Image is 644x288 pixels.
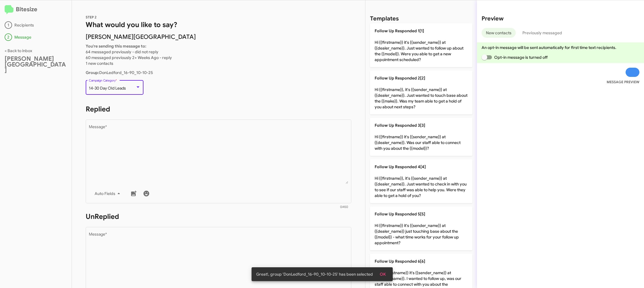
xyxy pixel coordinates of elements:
b: You're sending this message to: [86,43,146,49]
p: Hi {{firstname}} it's {{sender_name}} at {{dealer_name}}. Just wanted to follow up about the {{mo... [370,23,472,67]
span: Follow Up Responded 5[5] [375,211,425,217]
span: Opt-in message is turned off [494,54,548,61]
b: Group: [86,70,99,75]
p: [PERSON_NAME][GEOGRAPHIC_DATA] [86,34,351,40]
p: Hi {{firstname}} it's {{sender_name}} at {{dealer_name}} just touching base about the {{model}} -... [370,206,472,250]
span: Follow Up Responded 4[4] [375,164,426,169]
h2: Preview [482,14,639,23]
span: Previously messaged [522,28,562,38]
p: Hi {{firstname}} it's {{sender_name}} at {{dealer_name}}. Was our staff able to connect with you ... [370,118,472,156]
button: Previously messaged [518,28,566,38]
span: Auto Fields [95,188,122,199]
h2: Bitesize [5,5,67,14]
span: 14-30 Day Old Leads [89,86,126,91]
button: OK [375,269,390,279]
div: Recipients [5,21,67,29]
span: Follow Up Responded 6[6] [375,259,425,264]
span: DonLedford_16-90_10-10-25 [86,70,153,75]
h1: What would you like to say? [86,20,351,29]
h2: Templates [370,14,399,23]
span: Follow Up Responded 3[3] [375,123,425,128]
p: Hi {{firstname}}, it's {{sender_name}} at {{dealer_name}}. Just wanted to check in with you to se... [370,159,472,203]
button: Auto Fields [90,188,127,199]
span: 1 new contacts [86,61,113,66]
div: 1 [5,21,12,29]
small: MESSAGE PREVIEW [607,79,639,85]
button: New contacts [482,28,516,38]
span: New contacts [486,28,511,38]
p: An opt-in message will be sent automatically for first time text recipients. [482,45,639,50]
span: Follow Up Responded 2[2] [375,75,425,81]
span: 60 messaged previously 2+ Weeks Ago - reply [86,55,172,60]
div: 2 [5,33,12,41]
img: logo-minimal.svg [5,5,14,14]
a: < Back to inbox [5,48,32,53]
mat-hint: 0/450 [340,205,348,209]
span: OK [380,269,386,279]
span: Follow Up Responded 1[1] [375,28,424,33]
p: Hi {{firstname}}, it's {{sender_name}} at {{dealer_name}}. Just wanted to touch base about the {{... [370,71,472,114]
h1: UnReplied [86,212,351,221]
span: Great!, group 'DonLedford_16-90_10-10-25' has been selected [256,271,373,277]
span: STEP 2 [86,15,97,19]
span: 64 messaged previously - did not reply [86,49,158,54]
div: [PERSON_NAME][GEOGRAPHIC_DATA] [5,56,67,73]
div: Message [5,33,67,41]
h1: Replied [86,105,351,114]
